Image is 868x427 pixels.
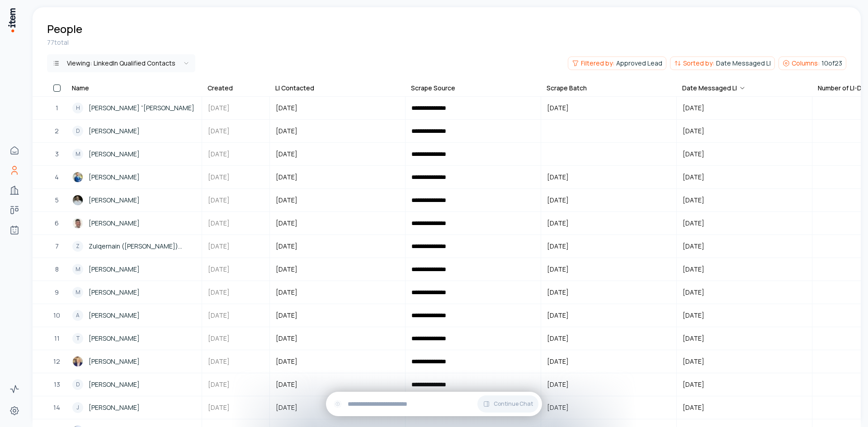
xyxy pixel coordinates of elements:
div: H [72,103,83,113]
a: M[PERSON_NAME] [67,258,201,280]
img: Collin Ryan [72,172,83,183]
button: [DATE] [677,143,811,165]
button: [DATE] [542,235,676,257]
button: [DATE] [542,374,676,395]
span: [PERSON_NAME] “[PERSON_NAME] [89,103,194,113]
button: [DATE] [542,282,676,303]
button: [DATE] [270,143,405,165]
button: [DATE] [542,258,676,280]
a: Deals [5,201,24,219]
span: Zulqernain ([PERSON_NAME]) [PERSON_NAME] [89,241,196,251]
div: Created [208,84,233,93]
span: [PERSON_NAME] [89,172,140,182]
a: Michael Singh[PERSON_NAME] [67,212,201,234]
div: 77 total [47,38,846,47]
a: A[PERSON_NAME] [67,305,201,326]
button: [DATE] [270,166,405,188]
span: Filtered by: [581,59,614,68]
span: [PERSON_NAME] [89,380,140,389]
a: T[PERSON_NAME] [67,328,201,349]
button: [DATE] [677,258,811,280]
div: Continue Chat [326,392,542,416]
button: [DATE] [677,166,811,188]
button: [DATE] [542,97,676,119]
span: [PERSON_NAME] [89,357,140,366]
button: [DATE] [270,235,405,257]
button: [DATE] [270,328,405,349]
button: [DATE] [542,351,676,372]
button: [DATE] [677,189,811,211]
a: J[PERSON_NAME] [67,397,201,418]
button: [DATE] [677,97,811,119]
button: [DATE] [542,397,676,418]
span: [PERSON_NAME] [89,126,140,136]
div: Name [72,84,89,93]
button: [DATE] [677,282,811,303]
h1: People [47,22,82,36]
div: Scrape Batch [547,84,587,93]
a: D[PERSON_NAME] [67,120,201,142]
button: [DATE] [270,374,405,395]
span: 13 [54,380,60,389]
div: LI Contacted [275,84,314,93]
a: ZZulqernain ([PERSON_NAME]) [PERSON_NAME] [67,235,201,257]
span: Continue Chat [494,400,533,408]
a: H[PERSON_NAME] “[PERSON_NAME] [67,97,201,119]
span: 6 [55,218,59,228]
div: T [72,333,83,344]
a: M[PERSON_NAME] [67,282,201,303]
button: [DATE] [270,282,405,303]
img: Todd Gorell [72,356,83,367]
span: [PERSON_NAME] [89,333,140,343]
span: 8 [55,264,59,274]
span: Columns: [792,59,820,68]
button: [DATE] [270,305,405,326]
div: M [72,264,83,275]
button: [DATE] [677,120,811,142]
div: D [72,126,83,136]
span: 7 [55,241,59,251]
span: 4 [55,172,59,182]
a: Companies [5,181,24,199]
span: 11 [54,333,60,343]
div: Z [72,241,83,252]
a: People [5,161,24,179]
button: [DATE] [542,166,676,188]
span: Date Messaged LI [716,59,771,68]
div: A [72,310,83,321]
div: Number of LI-DM [818,84,867,93]
a: M[PERSON_NAME] [67,143,201,165]
button: [DATE] [270,212,405,234]
a: Agents [5,221,24,239]
span: [PERSON_NAME] [89,149,140,159]
div: J [72,402,83,413]
a: Collin Ryan[PERSON_NAME] [67,166,201,188]
span: 5 [55,195,59,205]
span: 10 of 23 [821,59,842,68]
span: 14 [53,403,60,413]
a: Settings [5,402,24,420]
div: M [72,149,83,160]
span: [PERSON_NAME] [89,310,140,320]
div: M [72,287,83,298]
img: Item Brain Logo [7,7,16,33]
button: Filtered by:Approved Lead [568,56,666,70]
span: 12 [53,357,60,366]
button: Continue Chat [477,395,538,413]
span: Approved Lead [616,59,662,68]
div: Viewing: [67,59,175,68]
button: [DATE] [677,212,811,234]
span: [PERSON_NAME] [89,218,140,228]
button: [DATE] [270,397,405,418]
span: [PERSON_NAME] [89,264,140,274]
span: [PERSON_NAME] [89,403,140,413]
button: [DATE] [677,351,811,372]
button: Columns:10of23 [778,56,846,70]
button: [DATE] [677,305,811,326]
button: [DATE] [270,97,405,119]
img: Michael Singh [72,218,83,229]
button: [DATE] [542,328,676,349]
span: 1 [56,103,58,113]
a: Activity [5,380,24,398]
a: Home [5,141,24,160]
